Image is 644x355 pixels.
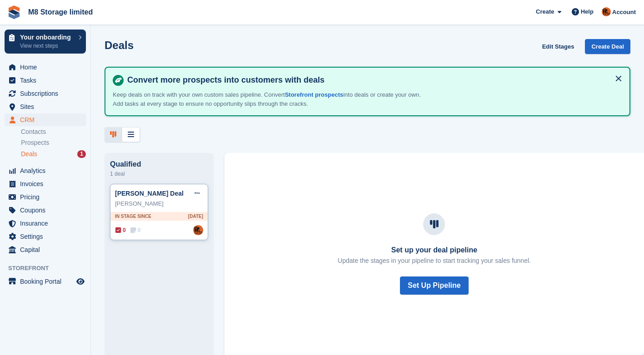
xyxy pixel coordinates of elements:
[20,42,74,50] p: View next steps
[612,8,636,17] span: Account
[20,61,75,74] span: Home
[110,168,208,179] div: 1 deal
[8,264,90,273] span: Storefront
[20,230,75,243] span: Settings
[115,190,184,197] a: [PERSON_NAME] Deal
[285,91,344,98] a: Storefront prospects
[124,75,622,85] h4: Convert more prospects into customers with deals
[5,113,86,126] a: menu
[5,275,86,288] a: menu
[5,191,86,203] a: menu
[5,243,86,256] a: menu
[75,276,86,287] a: Preview store
[20,100,75,113] span: Sites
[20,275,75,288] span: Booking Portal
[536,7,554,16] span: Create
[5,30,86,54] a: Your onboarding View next steps
[188,213,203,220] span: [DATE]
[7,5,21,19] img: stora-icon-8386f47178a22dfd0bd8f6a31ec36ba5ce8667c1dd55bd0f319d3a0aa187defe.svg
[115,199,203,208] div: [PERSON_NAME]
[338,256,531,266] p: Update the stages in your pipeline to start tracking your sales funnel.
[77,150,86,158] div: 1
[602,7,611,16] img: Andy McLafferty
[21,138,49,147] span: Prospects
[193,225,203,235] img: Andy McLafferty
[20,74,75,87] span: Tasks
[539,39,578,54] a: Edit Stages
[130,226,141,234] span: 0
[5,230,86,243] a: menu
[105,39,134,51] h1: Deals
[5,74,86,87] a: menu
[115,226,126,234] span: 0
[21,138,86,148] a: Prospects
[20,177,75,190] span: Invoices
[5,87,86,100] a: menu
[400,276,468,295] button: Set Up Pipeline
[5,217,86,230] a: menu
[20,87,75,100] span: Subscriptions
[581,7,594,16] span: Help
[110,160,208,168] div: Qualified
[20,191,75,203] span: Pricing
[5,100,86,113] a: menu
[113,90,431,108] p: Keep deals on track with your own custom sales pipeline. Convert into deals or create your own. A...
[20,204,75,217] span: Coupons
[20,217,75,230] span: Insurance
[20,113,75,126] span: CRM
[20,164,75,177] span: Analytics
[21,149,86,159] a: Deals 1
[338,246,531,254] h3: Set up your deal pipeline
[5,204,86,217] a: menu
[20,34,74,40] p: Your onboarding
[5,177,86,190] a: menu
[115,213,151,220] span: In stage since
[5,61,86,74] a: menu
[585,39,630,54] a: Create Deal
[25,5,96,20] a: M8 Storage limited
[21,150,37,158] span: Deals
[20,243,75,256] span: Capital
[5,164,86,177] a: menu
[21,128,86,136] a: Contacts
